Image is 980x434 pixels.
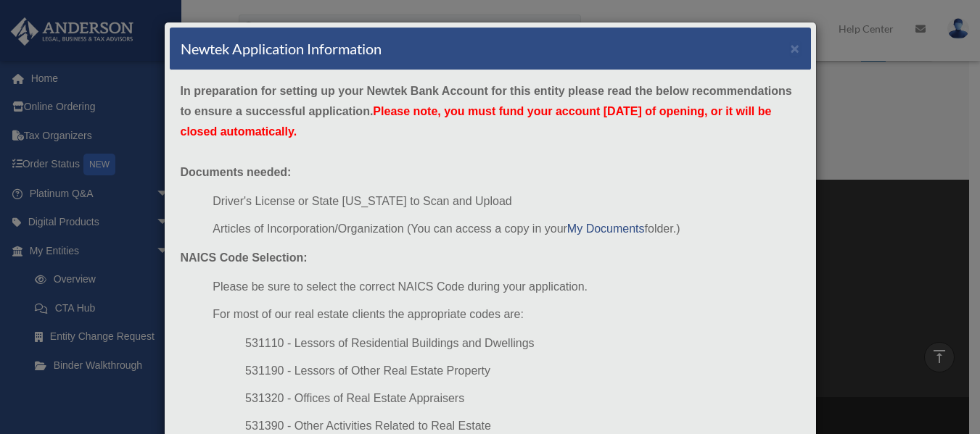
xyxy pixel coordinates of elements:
li: For most of our real estate clients the appropriate codes are: [213,304,799,325]
span: Please note, you must fund your account [DATE] of opening, or it will be closed automatically. [181,105,772,138]
li: 531320 - Offices of Real Estate Appraisers [245,388,799,409]
strong: Documents needed: [181,166,292,178]
li: Please be sure to select the correct NAICS Code during your application. [213,277,799,297]
strong: In preparation for setting up your Newtek Bank Account for this entity please read the below reco... [181,85,792,138]
button: × [791,41,800,56]
li: 531190 - Lessors of Other Real Estate Property [245,361,799,381]
a: My Documents [567,222,645,235]
h4: Newtek Application Information [181,38,382,59]
li: Driver's License or State [US_STATE] to Scan and Upload [213,191,799,212]
li: 531110 - Lessors of Residential Buildings and Dwellings [245,333,799,354]
li: Articles of Incorporation/Organization (You can access a copy in your folder.) [213,219,799,239]
strong: NAICS Code Selection: [181,251,308,264]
